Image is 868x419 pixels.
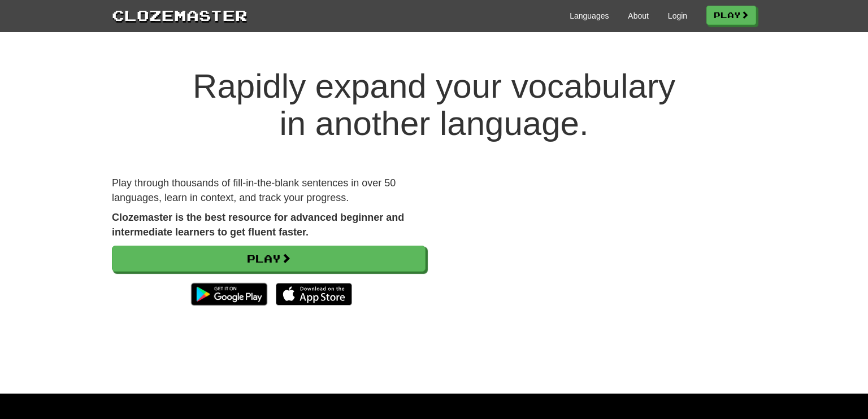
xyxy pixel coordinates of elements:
p: Play through thousands of fill-in-the-blank sentences in over 50 languages, learn in context, and... [112,176,426,205]
a: Play [112,246,426,272]
a: Play [706,6,756,25]
img: Download_on_the_App_Store_Badge_US-UK_135x40-25178aeef6eb6b83b96f5f2d004eda3bffbb37122de64afbaef7... [276,283,352,305]
a: Login [668,10,687,21]
a: About [628,10,649,21]
img: Get it on Google Play [185,277,273,311]
a: Languages [570,10,609,21]
a: Clozemaster [112,5,248,25]
strong: Clozemaster is the best resource for advanced beginner and intermediate learners to get fluent fa... [112,212,404,238]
